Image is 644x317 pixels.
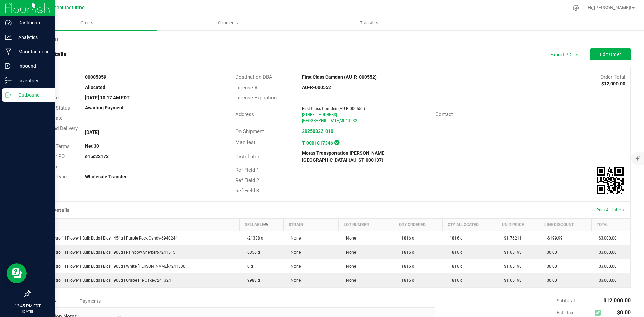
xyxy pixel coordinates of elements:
span: None [287,264,301,269]
span: 1816 g [446,264,463,269]
iframe: Resource center [7,263,27,283]
span: None [343,278,356,283]
qrcode: 00005859 [597,167,624,194]
strong: [DATE] 10:17 AM EDT [85,95,130,100]
span: MI [340,118,344,123]
strong: Motas Transportation [PERSON_NAME][GEOGRAPHIC_DATA] (AU-ST-000137) [302,150,386,163]
a: 20250822-010 [302,128,333,134]
inline-svg: Manufacturing [5,48,12,55]
strong: First Class Camden (AU-R-000552) [302,74,377,80]
span: Hi, [PERSON_NAME]! [588,5,631,10]
p: Dashboard [12,19,52,27]
strong: Awaiting Payment [85,105,124,110]
strong: 00005859 [85,74,106,80]
p: Manufacturing [12,48,52,56]
a: Orders [16,16,157,30]
strong: Wholesale Transfer [85,174,127,179]
span: 9988 g [244,278,260,283]
img: Scan me! [597,167,624,194]
span: Order Total [600,74,625,80]
inline-svg: Outbound [5,92,12,98]
span: 1816 g [398,278,414,283]
span: -21338 g [244,236,263,241]
span: None [343,264,356,269]
strong: $12,000.00 [601,81,625,86]
span: 49232 [345,118,357,123]
span: $0.00 [543,250,557,255]
span: License # [235,85,257,91]
span: Subtotal [557,298,575,303]
p: Outbound [12,91,52,99]
span: , [339,118,340,123]
span: $1.65198 [501,278,522,283]
span: $0.00 [543,264,557,269]
p: Inventory [12,76,52,85]
span: Edit Order [600,52,621,57]
strong: T-0001817346 [302,140,333,146]
span: Ref Field 2 [235,177,259,183]
p: [DATE] [3,309,52,314]
strong: AU-R-000552 [302,85,331,90]
p: Inbound [12,62,52,70]
span: None [287,250,301,255]
span: Address [235,111,254,117]
span: 0 g [244,264,253,269]
th: Unit Price [497,218,539,231]
span: Destination DBA [235,74,272,80]
span: -$199.99 [543,236,563,241]
span: Est. Tax [557,310,592,315]
span: In Sync [334,139,339,146]
a: Shipments [157,16,299,30]
button: Edit Order [590,48,631,60]
p: Analytics [12,33,52,41]
span: 1816 g [446,250,463,255]
span: Manufacturing [52,5,85,11]
span: 1816 g [446,278,463,283]
span: 6356 g [244,250,260,255]
span: 1816 g [398,264,414,269]
th: Qty Ordered [394,218,443,231]
span: None [343,250,356,255]
span: $3,000.00 [595,236,617,241]
th: Strain [283,218,339,231]
p: 12:45 PM EDT [3,303,52,309]
th: Lot Number [339,218,394,231]
strong: [DATE] [85,129,99,135]
span: $3,000.00 [595,264,617,269]
span: Print All Labels [596,208,624,212]
span: Distributor [235,154,259,160]
span: $1.65198 [501,264,522,269]
strong: Allocated [85,85,105,90]
span: First Class Camden (AU-R-000552) [302,106,365,111]
span: Shipments [209,20,247,26]
span: Manifest [235,139,255,145]
span: Mitten Distro 1 | Flower | Bulk Buds | Bigs | 908g | Rainbow Sherbert-7241515 [34,250,175,255]
span: License Expiration [235,95,277,101]
strong: e15c22173 [85,154,109,159]
span: $0.00 [543,278,557,283]
span: Contact [435,111,453,117]
span: $12,000.00 [603,297,631,304]
span: $1.65198 [501,250,522,255]
inline-svg: Inbound [5,63,12,69]
span: None [287,236,301,241]
span: [GEOGRAPHIC_DATA] [302,118,340,123]
span: None [287,278,301,283]
span: 1816 g [398,250,414,255]
span: $3,000.00 [595,278,617,283]
th: Sellable [240,218,283,231]
span: Mitten Distro 1 | Flower | Bulk Buds | Bigs | 908g | Grape Pie Cake-7241324 [34,278,171,283]
inline-svg: Inventory [5,77,12,84]
li: Export PDF [543,48,584,60]
span: Requested Delivery Date [35,125,78,139]
th: Total [591,218,630,231]
span: $3,000.00 [595,250,617,255]
span: $1.76211 [501,236,522,241]
span: 1816 g [398,236,414,241]
div: Payments [70,295,110,307]
span: Mitten Distro 1 | Flower | Bulk Buds | Bigs | 908g | White [PERSON_NAME]-7241330 [34,264,185,269]
inline-svg: Analytics [5,34,12,41]
span: $0.00 [617,309,631,316]
th: Qty Allocated [442,218,497,231]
